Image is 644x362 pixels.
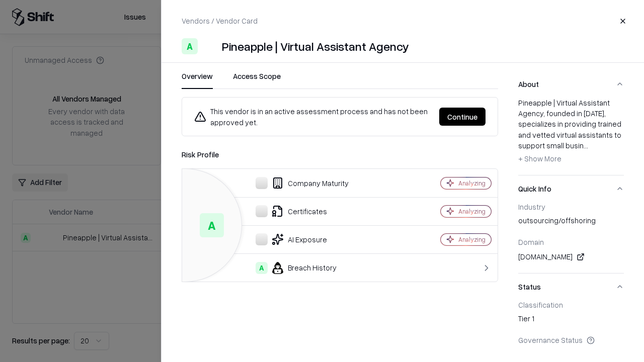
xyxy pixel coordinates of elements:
img: Pineapple | Virtual Assistant Agency [202,38,218,54]
div: Tier 1 [518,313,624,327]
div: AI Exposure [190,233,406,245]
div: Breach History [190,262,406,274]
button: Quick Info [518,175,624,202]
div: Pineapple | Virtual Assistant Agency [222,38,409,54]
span: ... [584,141,588,150]
div: outsourcing/offshoring [518,215,624,229]
div: [DOMAIN_NAME] [518,251,624,263]
button: Status [518,274,624,300]
button: Access Scope [233,71,281,89]
div: Classification [518,300,624,309]
div: Quick Info [518,202,624,273]
span: + Show More [518,154,561,163]
button: About [518,71,624,98]
div: Certificates [190,205,406,217]
div: Analyzing [458,235,486,244]
div: A [200,213,224,237]
button: Continue [439,108,486,126]
div: A [256,262,268,274]
div: Industry [518,202,624,211]
div: Analyzing [458,207,486,216]
div: Domain [518,237,624,246]
button: Overview [182,71,213,89]
div: Pineapple | Virtual Assistant Agency, founded in [DATE], specializes in providing trained and vet... [518,98,624,167]
div: About [518,98,624,175]
div: Risk Profile [182,148,498,160]
div: Company Maturity [190,177,406,189]
div: Governance Status [518,335,624,344]
div: A [182,38,198,54]
button: + Show More [518,151,561,167]
div: Analyzing [458,179,486,188]
div: This vendor is in an active assessment process and has not been approved yet. [194,106,431,128]
p: Vendors / Vendor Card [182,16,258,26]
